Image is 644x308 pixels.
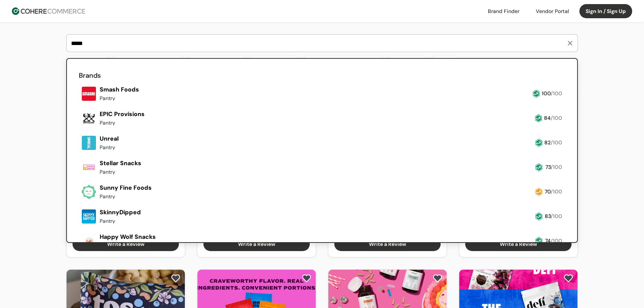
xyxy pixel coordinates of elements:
[300,273,313,284] button: add to favorite
[73,237,179,251] button: Write a Review
[544,115,551,121] span: 84
[545,188,551,195] span: 70
[545,164,551,170] span: 73
[551,139,562,146] span: /100
[551,164,562,170] span: /100
[551,115,562,121] span: /100
[551,188,562,195] span: /100
[562,273,574,284] button: add to favorite
[12,7,85,15] img: Cohere Logo
[170,273,182,284] button: add to favorite
[465,237,571,251] button: Write a Review
[203,237,310,251] button: Write a Review
[334,237,441,251] button: Write a Review
[431,273,444,284] button: add to favorite
[79,71,565,81] h2: Brands
[544,139,551,146] span: 82
[551,213,562,219] span: /100
[551,237,562,244] span: /100
[579,4,632,18] button: Sign In / Sign Up
[542,90,551,97] span: 100
[431,56,460,68] button: Clear
[551,90,562,97] span: /100
[545,237,551,244] span: 74
[545,213,551,219] span: 83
